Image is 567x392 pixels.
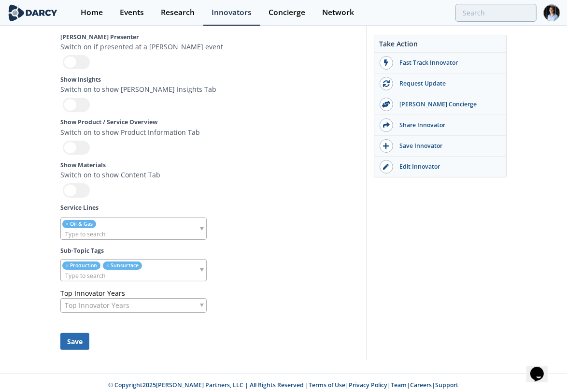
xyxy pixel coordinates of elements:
div: Edit Innovator [393,162,501,171]
p: Switch on to show Content Tab [60,170,277,180]
li: Production [62,261,100,270]
div: Innovators [212,9,252,16]
label: Service Lines [60,203,360,212]
div: Fast Track Innovator [393,58,501,67]
a: Team [391,381,407,389]
label: Show Insights [60,75,277,84]
div: remove element Production remove element Subsurface [60,259,207,281]
div: Events [120,9,144,16]
span: remove element [66,262,69,269]
div: Request Update [393,79,501,88]
img: logo-wide.svg [7,4,59,21]
li: Subsurface [103,261,142,270]
label: Show Product / Service Overview [60,118,277,127]
label: Show Materials [60,161,277,170]
div: Top Innovator Years [60,298,207,313]
a: Careers [411,381,432,389]
input: Advanced Search [455,4,537,22]
div: Concierge [269,9,305,16]
img: Profile [543,4,560,21]
a: Terms of Use [309,381,346,389]
input: Type to search [61,229,170,239]
p: Switch on to show [PERSON_NAME] Insights Tab [60,84,277,94]
a: Privacy Policy [349,381,388,389]
input: Type to search [61,271,198,281]
div: Network [322,9,354,16]
div: Save Innovator [393,142,501,150]
a: Support [436,381,459,389]
label: Top Innovator Years [60,289,125,298]
div: [PERSON_NAME] Concierge [393,100,501,109]
li: Oil & Gas [62,220,96,228]
label: Sub-Topic Tags [60,247,360,255]
p: © Copyright 2025 [PERSON_NAME] Partners, LLC | All Rights Reserved | | | | | [50,381,517,390]
p: Switch on to show Product Information Tab [60,127,277,137]
span: remove element [106,262,109,269]
p: Switch on if presented at a [PERSON_NAME] event [60,42,277,52]
div: Take Action [374,39,506,53]
button: Save Innovator [374,136,506,157]
button: Save [60,333,89,350]
span: Top Innovator Years [65,299,129,312]
div: remove element Oil & Gas [60,218,207,240]
iframe: chat widget [526,353,557,382]
div: Research [161,9,195,16]
div: Home [81,9,103,16]
a: Edit Innovator [374,157,506,177]
span: remove element [66,220,69,227]
div: Share Innovator [393,121,501,130]
label: [PERSON_NAME] Presenter [60,33,277,42]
